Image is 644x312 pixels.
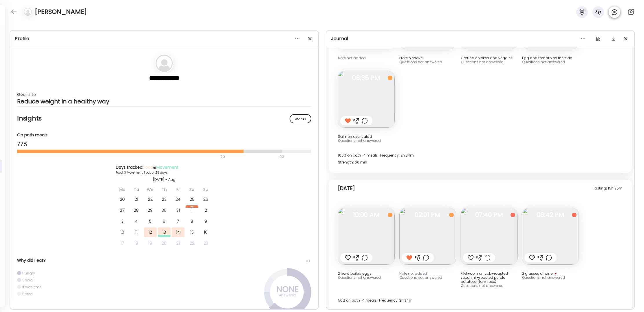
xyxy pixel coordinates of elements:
[172,185,184,194] div: Fr
[144,205,157,215] div: 29
[130,194,143,204] div: 21
[186,216,198,226] div: 8
[116,177,213,182] div: [DATE] - Aug
[116,164,213,170] div: Days tracked: &
[593,185,623,192] div: Fasting: 15h 25m
[338,135,395,139] div: Salmon over salad
[116,194,129,204] div: 20
[186,194,198,204] div: 25
[522,56,579,60] div: Egg and tomato on the side
[461,283,504,288] span: Questions not answered
[399,208,456,265] img: images%2FIrNJUawwUnOTYYdIvOBtlFt5cGu2%2F4L7INlvxGuUyt9Tfuc1l%2FuhZBIsDCqEGl44yVILwK_240
[399,56,456,60] div: Protein shake
[156,164,179,170] span: Movement
[461,212,517,218] span: 07:40 PM
[399,212,456,218] span: 02:01 PM
[116,238,129,248] div: 17
[290,114,311,123] div: Manage
[172,205,184,215] div: 31
[338,297,623,304] div: 50% on path · 4 meals · Frequency: 3h 34m
[130,185,143,194] div: Tu
[22,278,34,283] div: Social
[144,194,157,204] div: 22
[522,275,565,280] span: Questions not answered
[338,208,395,265] img: images%2FIrNJUawwUnOTYYdIvOBtlFt5cGu2%2FDG6DocABptqGLlc56J4h%2FRLLNvRaZKwkJPJl0wJNl_240
[116,227,129,237] div: 10
[331,35,630,42] div: Journal
[522,60,565,64] span: Questions not answered
[338,71,395,128] img: images%2FIrNJUawwUnOTYYdIvOBtlFt5cGu2%2Fdf1pj0VhEwaV32uM3ITW%2FUsvushdd30rX5S0ZhQvH_240
[17,132,311,138] div: On path meals
[338,55,366,60] span: Note not added
[399,271,427,276] span: Note not added
[200,194,212,204] div: 26
[172,227,184,237] div: 14
[273,292,302,299] div: Answered
[17,257,311,263] div: Why did I eat?
[172,216,184,226] div: 7
[130,216,143,226] div: 4
[130,227,143,237] div: 11
[158,194,171,204] div: 23
[143,164,153,170] span: Food
[172,238,184,248] div: 21
[22,285,41,289] div: It was time
[399,275,442,280] span: Questions not answered
[158,216,171,226] div: 6
[158,238,171,248] div: 20
[17,98,311,105] div: Reduce weight in a healthy way
[35,7,87,16] h4: [PERSON_NAME]
[24,8,32,16] img: bg-avatar-default.svg
[338,272,395,276] div: 2 hard boiled eggs
[338,75,395,81] span: 06:35 PM
[144,227,157,237] div: 12
[522,208,579,265] img: images%2FIrNJUawwUnOTYYdIvOBtlFt5cGu2%2FQnn2IGgZyuER5XAQb7gy%2FVm7oWcV2Bz9PbTR4Ghs3_240
[338,152,623,166] div: 100% on path · 4 meals · Frequency: 2h 34m Strength: 60 min
[144,238,157,248] div: 19
[17,140,311,147] div: 77%
[144,185,157,194] div: We
[116,170,213,175] div: Food: 3 Movement: 1 out of 28 days
[17,114,311,123] h2: Insights
[200,205,212,215] div: 2
[158,227,171,237] div: 13
[158,205,171,215] div: 30
[116,205,129,215] div: 27
[461,208,517,265] img: images%2FIrNJUawwUnOTYYdIvOBtlFt5cGu2%2F0oAyGAye8ohn4V9afWDA%2Fz6EwHRCK2VkASiNzgg8Q_240
[338,185,355,192] div: [DATE]
[186,205,198,208] div: Aug
[155,55,173,72] img: bg-avatar-default.svg
[279,153,285,160] div: 90
[116,216,129,226] div: 3
[158,185,171,194] div: Th
[338,275,381,280] span: Questions not answered
[144,216,157,226] div: 5
[522,272,579,276] div: 2 glasses of wine 🍷
[172,194,184,204] div: 24
[17,91,311,98] div: Goal is to
[116,185,129,194] div: Mo
[200,227,212,237] div: 16
[399,60,442,64] span: Questions not answered
[522,212,579,218] span: 08:42 PM
[15,35,314,42] div: Profile
[338,212,395,218] span: 10:00 AM
[273,286,302,293] div: NONE
[130,238,143,248] div: 18
[186,238,198,248] div: 22
[200,238,212,248] div: 23
[130,205,143,215] div: 28
[338,138,381,143] span: Questions not answered
[22,291,33,296] div: Bored
[200,216,212,226] div: 9
[22,271,35,276] div: Hungry
[186,227,198,237] div: 15
[186,205,198,215] div: 1
[461,60,504,64] span: Questions not answered
[461,272,517,284] div: Filet+corn on cob+roasted zucchini +roasted purple potatoes (farm box)
[461,56,517,60] div: Ground chicken and veggies
[186,185,198,194] div: Sa
[17,153,278,160] div: 70
[200,185,212,194] div: Su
